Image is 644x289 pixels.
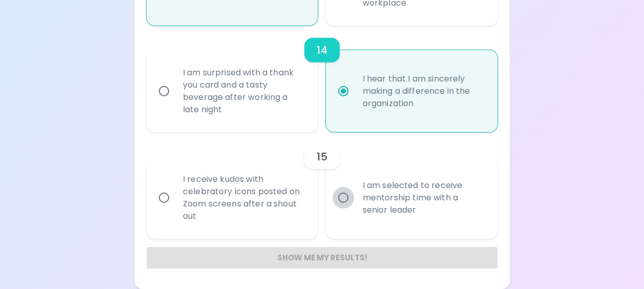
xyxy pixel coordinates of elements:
[175,161,313,235] div: I receive kudos with celebratory icons posted on Zoom screens after a shout out
[354,167,492,229] div: I am selected to receive mentorship time with a senior leader
[354,60,492,122] div: I hear that I am sincerely making a difference in the organization
[147,132,497,239] div: choice-group-check
[175,54,313,128] div: I am surprised with a thank you card and a tasty beverage after working a late night
[147,26,497,132] div: choice-group-check
[317,149,327,165] h6: 15
[317,42,327,58] h6: 14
